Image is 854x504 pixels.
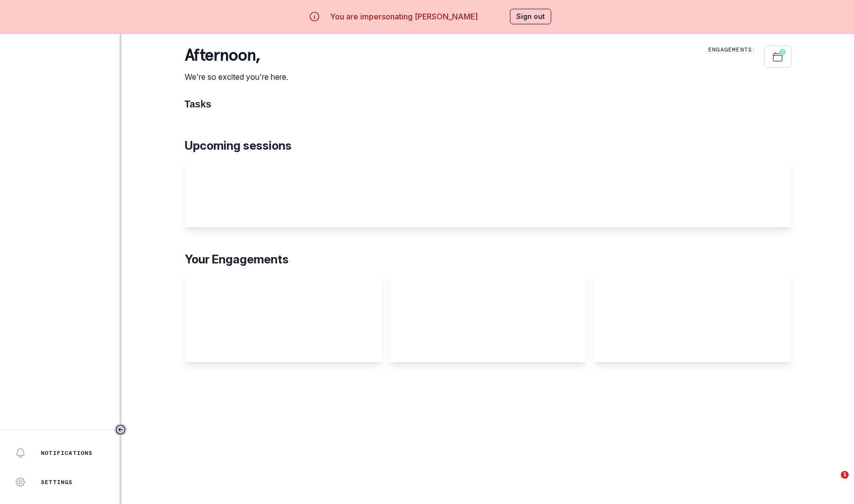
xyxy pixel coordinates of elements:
p: Upcoming sessions [185,137,791,155]
button: Sign out [510,9,551,24]
p: We're so excited you're here. [185,71,288,83]
p: You are impersonating [PERSON_NAME] [330,11,478,22]
p: Engagements: [708,46,756,53]
p: afternoon , [185,46,288,65]
p: Notifications [41,449,93,457]
p: Settings [41,478,73,486]
h1: Tasks [185,98,791,110]
button: Toggle sidebar [114,423,127,436]
span: 1 [841,471,849,479]
button: Schedule Sessions [764,46,791,68]
p: Your Engagements [185,251,791,268]
iframe: Intercom live chat [821,471,844,494]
